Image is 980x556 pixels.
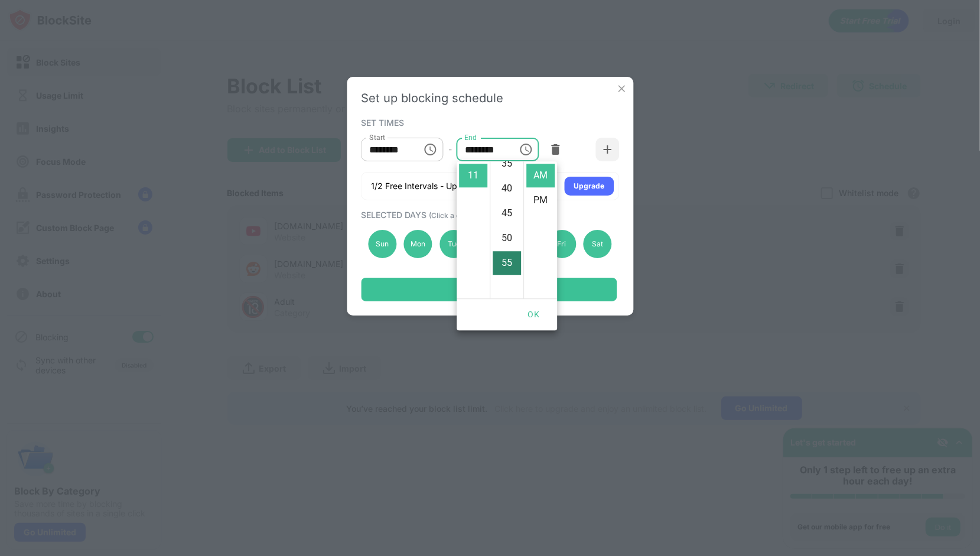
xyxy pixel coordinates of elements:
div: Set up blocking schedule [361,91,619,105]
div: - [448,143,452,156]
div: SELECTED DAYS [361,210,616,220]
li: 55 minutes [493,251,521,275]
button: Choose time, selected time is 12:55 AM [419,138,442,161]
button: Choose time, selected time is 11:55 AM [515,138,538,161]
div: SET TIMES [361,118,616,127]
button: OK [515,304,552,326]
div: Fri [548,230,576,258]
div: Upgrade [574,180,604,192]
div: Sat [584,230,612,258]
span: (Click a day to deactivate) [429,211,516,220]
li: 50 minutes [493,226,521,250]
div: Tue [440,230,468,258]
label: Start [369,132,385,142]
ul: Select minutes [490,161,523,298]
li: PM [526,188,555,212]
li: 35 minutes [493,152,521,175]
img: x-button.svg [616,83,627,95]
div: Mon [404,230,432,258]
ul: Select meridiem [523,161,557,298]
ul: Select hours [457,161,490,298]
li: 45 minutes [493,201,521,225]
div: 1/2 Free Intervals - Upgrade for 5 intervals [371,180,535,192]
label: End [465,132,477,142]
li: 11 hours [459,164,487,187]
li: AM [526,164,555,187]
li: 10 hours [459,139,487,162]
div: Sun [368,230,396,258]
li: 40 minutes [493,177,521,200]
